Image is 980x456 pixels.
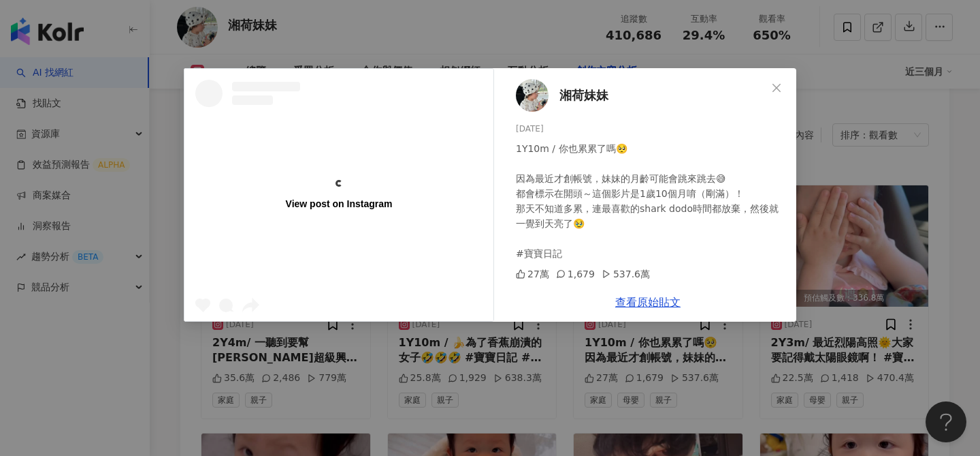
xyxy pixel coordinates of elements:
button: Close [763,74,790,102]
div: 537.6萬 [602,267,650,282]
img: KOL Avatar [516,79,549,112]
a: View post on Instagram [184,69,493,321]
a: 查看原始貼文 [615,296,681,309]
span: close [771,82,782,93]
a: KOL Avatar湘荷妹妹 [516,79,766,112]
div: View post on Instagram [286,198,393,210]
div: 27萬 [516,267,549,282]
div: 1Y10m / 你也累累了嗎🥺 因為最近才創帳號，妹妹的月齡可能會跳來跳去😅 都會標示在開頭～這個影片是1歲10個月唷（剛滿）！ 那天不知道多累，連最喜歡的shark dodo時間都放棄，然後就... [516,141,785,261]
div: [DATE] [516,123,785,136]
div: 1,679 [556,267,595,282]
span: 湘荷妹妹 [559,86,608,105]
